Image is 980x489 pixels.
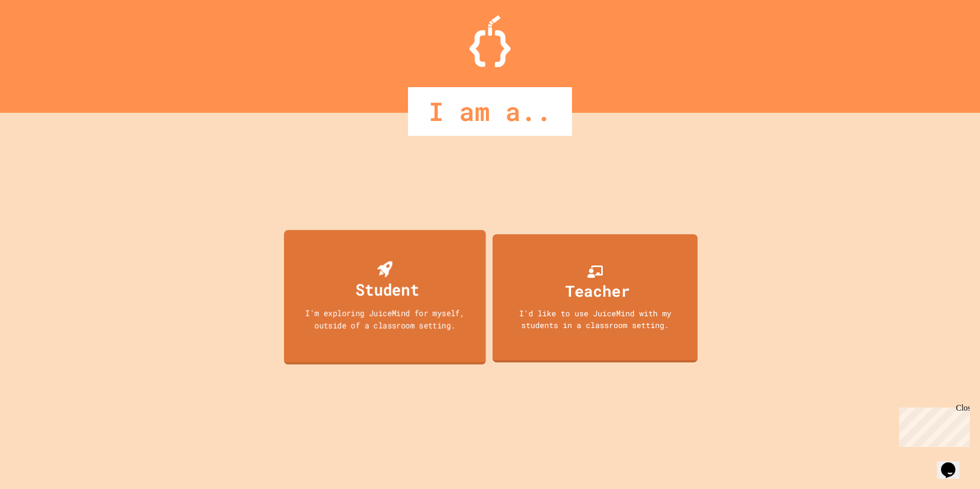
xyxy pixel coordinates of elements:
div: I'd like to use JuiceMind with my students in a classroom setting. [503,308,687,331]
iframe: chat widget [937,448,970,479]
div: I am a.. [408,87,572,136]
div: Chat with us now!Close [4,4,71,65]
div: I'm exploring JuiceMind for myself, outside of a classroom setting. [294,307,476,331]
div: Teacher [565,279,630,302]
img: Logo.svg [469,15,511,67]
iframe: chat widget [895,403,970,447]
div: Student [356,277,419,301]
